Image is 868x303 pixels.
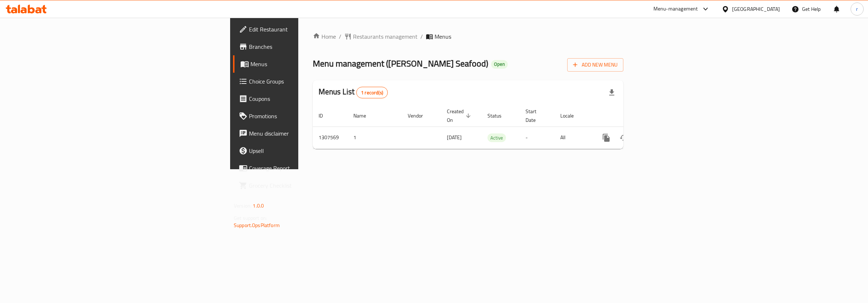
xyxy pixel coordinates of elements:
span: r [856,5,858,13]
td: - [520,127,555,149]
a: Coupons [233,90,375,107]
span: Promotions [249,112,369,120]
span: Edit Restaurant [249,25,369,34]
span: Branches [249,42,369,51]
span: Created On [447,107,473,124]
th: Actions [592,105,673,127]
span: Open [491,61,508,67]
div: Menu-management [653,5,698,13]
span: Choice Groups [249,77,369,86]
a: Choice Groups [233,73,375,90]
span: Coverage Report [249,164,369,172]
div: Active [487,133,506,142]
a: Coverage Report [233,159,375,177]
td: All [555,127,592,149]
button: more [598,129,615,146]
span: Grocery Checklist [249,181,369,190]
span: Restaurants management [353,32,418,41]
div: Total records count [356,87,388,98]
span: Vendor [408,111,432,120]
table: enhanced table [313,105,673,149]
span: Upsell [249,146,369,155]
span: ID [319,111,332,120]
a: Menu disclaimer [233,125,375,142]
nav: breadcrumb [313,32,623,41]
span: Version: [234,201,252,210]
span: 1.0.0 [253,201,264,210]
button: Add New Menu [567,58,623,72]
a: Promotions [233,107,375,125]
li: / [420,32,423,41]
span: Name [353,111,375,120]
span: Menu disclaimer [249,129,369,138]
span: Menus [250,60,369,68]
span: Coupons [249,94,369,103]
span: Active [487,134,506,142]
a: Grocery Checklist [233,177,375,194]
span: Start Date [526,107,546,124]
a: Restaurants management [344,32,418,41]
h2: Menus List [319,86,388,98]
a: Upsell [233,142,375,159]
span: Status [487,111,511,120]
button: Change Status [615,129,632,146]
div: [GEOGRAPHIC_DATA] [732,5,780,13]
span: Menu management ( [PERSON_NAME] Seafood ) [313,55,488,72]
span: 1 record(s) [357,89,387,96]
span: Locale [560,111,583,120]
div: Open [491,60,508,69]
a: Edit Restaurant [233,21,375,38]
a: Menus [233,55,375,73]
span: [DATE] [447,133,462,142]
a: Branches [233,38,375,55]
span: Add New Menu [573,60,618,69]
a: Support.OpsPlatform [234,221,280,230]
div: Export file [603,84,620,101]
span: Menus [435,32,451,41]
span: Get support on: [234,213,267,223]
